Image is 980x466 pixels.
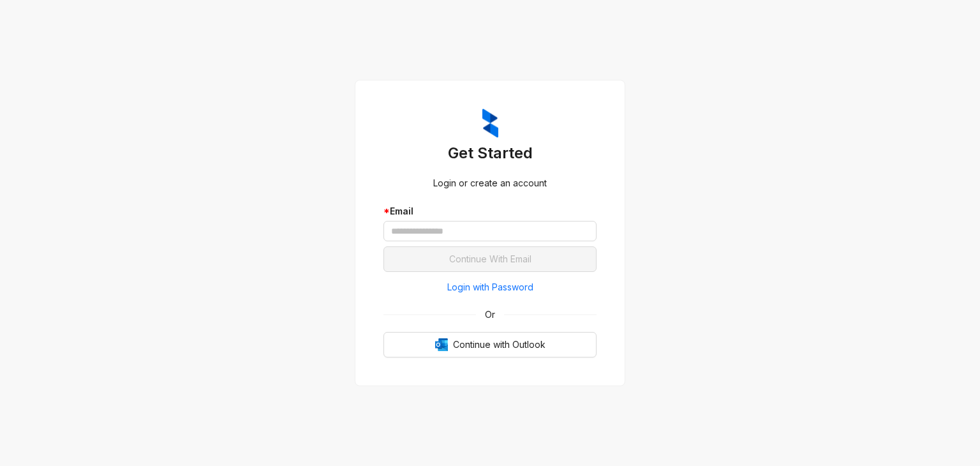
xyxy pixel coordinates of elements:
[482,109,498,138] img: ZumaIcon
[383,332,597,357] button: OutlookContinue with Outlook
[453,338,546,352] span: Continue with Outlook
[447,280,533,294] span: Login with Password
[435,338,448,351] img: Outlook
[383,143,597,163] h3: Get Started
[476,308,504,322] span: Or
[383,277,597,297] button: Login with Password
[383,246,597,272] button: Continue With Email
[383,204,597,218] div: Email
[383,176,597,190] div: Login or create an account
